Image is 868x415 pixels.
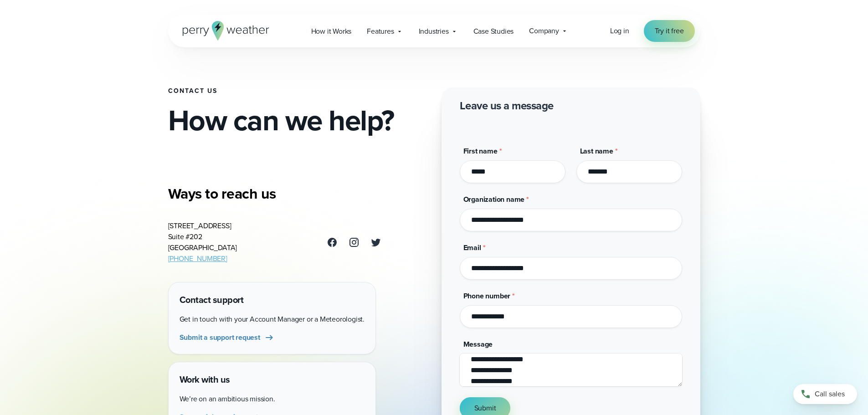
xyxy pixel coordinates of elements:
[180,332,275,343] a: Submit a support request
[473,26,514,37] span: Case Studies
[580,146,613,156] span: Last name
[460,98,554,113] h2: Leave us a message
[168,184,381,203] h3: Ways to reach us
[463,194,525,205] span: Organization name
[463,146,498,156] span: First name
[168,87,427,95] h1: Contact Us
[793,384,857,404] a: Call sales
[463,291,511,301] span: Phone number
[168,106,427,135] h2: How can we help?
[644,20,695,42] a: Try it free
[303,22,360,41] a: How it Works
[655,26,684,36] span: Try it free
[815,389,845,400] span: Call sales
[367,26,394,37] span: Features
[168,253,227,264] a: [PHONE_NUMBER]
[463,339,493,349] span: Message
[474,403,496,414] span: Submit
[529,26,559,36] span: Company
[180,314,365,325] p: Get in touch with your Account Manager or a Meteorologist.
[610,26,629,36] span: Log in
[168,220,237,264] address: [STREET_ADDRESS] Suite #202 [GEOGRAPHIC_DATA]
[180,373,365,386] h4: Work with us
[610,26,629,36] a: Log in
[419,26,449,37] span: Industries
[180,332,260,343] span: Submit a support request
[311,26,352,37] span: How it Works
[466,22,522,41] a: Case Studies
[180,394,365,405] p: We’re on an ambitious mission.
[463,242,481,253] span: Email
[180,293,365,307] h4: Contact support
